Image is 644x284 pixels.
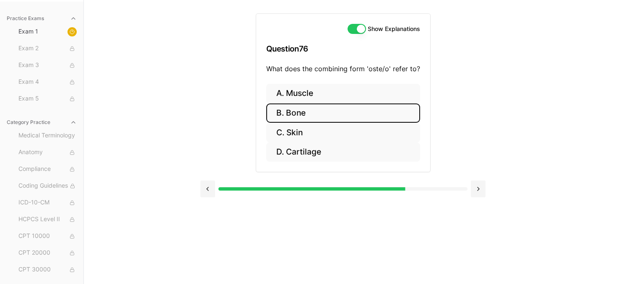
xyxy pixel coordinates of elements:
button: Exam 1 [15,25,80,39]
span: CPT 20000 [18,248,77,258]
button: HCPCS Level II [15,213,80,226]
button: CPT 10000 [15,230,80,243]
button: Category Practice [3,116,80,129]
button: Compliance [15,163,80,176]
span: HCPCS Level II [18,215,77,224]
button: CPT 20000 [15,246,80,260]
span: Medical Terminology [18,131,77,140]
button: A. Muscle [266,84,420,103]
span: Exam 4 [18,77,77,87]
button: B. Bone [266,103,420,123]
span: Exam 2 [18,44,77,53]
span: ICD-10-CM [18,198,77,207]
button: Anatomy [15,146,80,159]
button: Coding Guidelines [15,179,80,193]
button: ICD-10-CM [15,196,80,209]
h3: Question 76 [266,36,420,61]
span: Exam 3 [18,61,77,70]
label: Show Explanations [368,26,420,32]
span: Exam 5 [18,94,77,103]
span: Coding Guidelines [18,181,77,191]
button: Exam 2 [15,42,80,55]
p: What does the combining form 'oste/o' refer to? [266,64,420,74]
button: Exam 5 [15,92,80,106]
button: Exam 3 [15,59,80,72]
span: CPT 30000 [18,265,77,274]
span: CPT 10000 [18,232,77,241]
button: Medical Terminology [15,129,80,142]
button: Practice Exams [3,12,80,25]
button: D. Cartilage [266,142,420,162]
button: Exam 4 [15,75,80,89]
span: Compliance [18,165,77,174]
span: Anatomy [18,148,77,157]
button: C. Skin [266,123,420,142]
span: Exam 1 [18,27,77,36]
button: CPT 30000 [15,263,80,276]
